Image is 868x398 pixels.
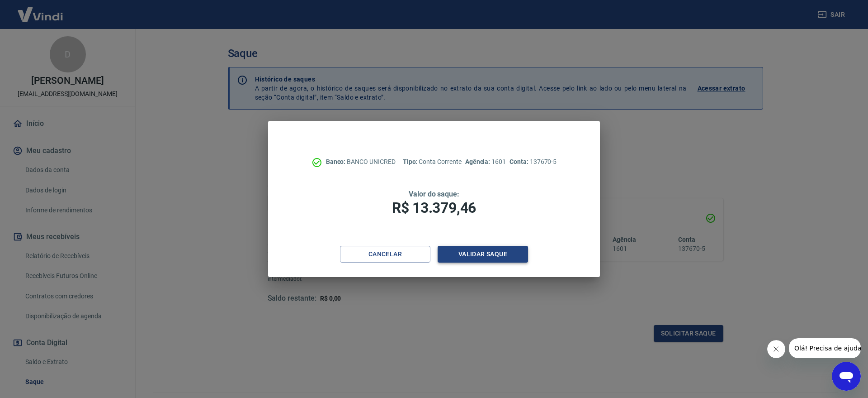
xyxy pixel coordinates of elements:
iframe: Mensagem da empresa [789,338,861,358]
span: Olá! Precisa de ajuda? [5,6,76,14]
p: BANCO UNICRED [326,157,396,167]
span: R$ 13.379,46 [392,199,476,216]
p: 137670-5 [509,157,557,167]
p: 1601 [465,157,506,167]
span: Banco: [326,158,347,165]
iframe: Botão para abrir a janela de mensagens [832,362,861,391]
button: Validar saque [438,246,528,263]
iframe: Fechar mensagem [767,340,785,358]
span: Agência: [465,158,492,165]
span: Tipo: [403,158,419,165]
button: Cancelar [340,246,430,263]
span: Valor do saque: [409,190,459,198]
p: Conta Corrente [403,157,462,167]
span: Conta: [509,158,530,165]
